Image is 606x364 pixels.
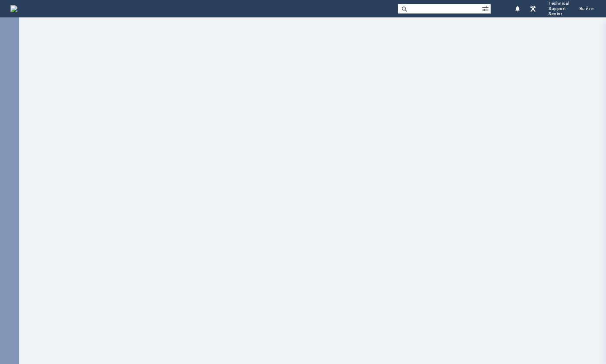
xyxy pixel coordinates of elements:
[549,1,569,6] span: Technical
[482,4,491,12] span: Расширенный поиск
[549,11,569,17] span: Senior
[528,3,538,14] a: Перейти в интерфейс администратора
[10,5,17,12] a: Перейти на домашнюю страницу
[10,5,17,12] img: logo
[549,6,569,11] span: Support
